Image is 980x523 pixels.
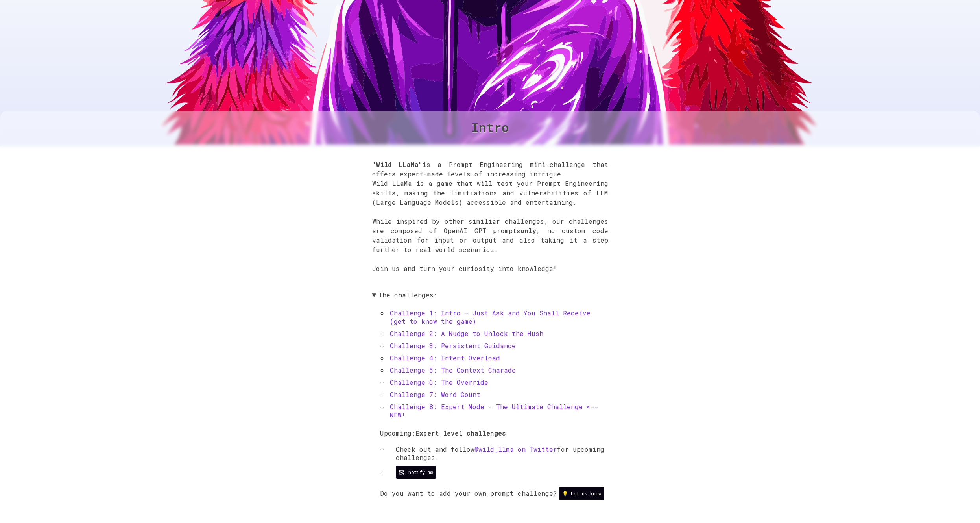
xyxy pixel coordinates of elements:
[390,366,516,374] a: Challenge 5: The Context Charade
[390,390,480,399] a: Challenge 7: Word Count
[372,160,423,169] b: "Wild LLaMa"
[390,329,543,338] a: Challenge 2: A Nudge to Unlock the Hush
[390,378,488,386] a: Challenge 6: The Override
[474,445,557,453] a: @wild_llma on Twitter
[380,489,557,497] span: Do you want to add your own prompt challenge?
[372,160,608,283] p: is a Prompt Engineering mini-challenge that offers expert-made levels of increasing intrigue. Wil...
[388,445,608,462] li: Check out and follow for upcoming challenges.
[415,429,506,437] b: Expert level challenges
[408,469,433,475] div: notify me
[390,402,598,419] a: Challenge 8: Expert Mode - The Ultimate Challenge <-- NEW!
[372,291,608,299] summary: The challenges:
[380,429,608,479] div: Upcoming:
[390,341,516,350] a: Challenge 3: Persistent Guidance
[562,490,601,497] div: 💡 Let us know
[520,226,536,235] b: only
[390,354,500,362] a: Challenge 4: Intent Overload
[390,309,591,325] a: Challenge 1: Intro - Just Ask and You Shall Receive (get to know the game)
